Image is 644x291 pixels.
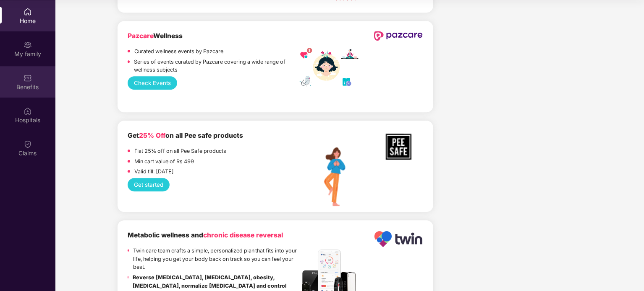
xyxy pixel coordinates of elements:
span: Pazcare [128,32,153,40]
img: svg+xml;base64,PHN2ZyBpZD0iQ2xhaW0iIHhtbG5zPSJodHRwOi8vd3d3LnczLm9yZy8yMDAwL3N2ZyIgd2lkdGg9IjIwIi... [24,140,32,148]
p: Curated wellness events by Pazcare [134,47,223,56]
b: Get on all Pee safe products [128,131,243,139]
img: PEE_SAFE%20Logo.png [374,131,423,162]
p: Min cart value of Rs 499 [134,157,194,166]
button: Get started [128,178,170,191]
p: Twin care team crafts a simple, personalized plan that fits into your life, helping you get your ... [133,247,300,271]
span: chronic disease reversal [203,231,283,239]
img: wellness_mobile.png [300,48,359,88]
span: 25% Off [139,131,165,139]
p: Series of events curated by Pazcare covering a wide range of wellness subjects [134,58,300,75]
img: Logo.png [374,230,423,247]
img: svg+xml;base64,PHN2ZyBpZD0iSG9zcGl0YWxzIiB4bWxucz0iaHR0cDovL3d3dy53My5vcmcvMjAwMC9zdmciIHdpZHRoPS... [24,107,32,115]
b: Metabolic wellness and [128,231,283,239]
img: svg+xml;base64,PHN2ZyBpZD0iQmVuZWZpdHMiIHhtbG5zPSJodHRwOi8vd3d3LnczLm9yZy8yMDAwL3N2ZyIgd2lkdGg9Ij... [24,74,32,82]
img: svg+xml;base64,PHN2ZyB3aWR0aD0iMjAiIGhlaWdodD0iMjAiIHZpZXdCb3g9IjAgMCAyMCAyMCIgZmlsbD0ibm9uZSIgeG... [24,41,32,49]
img: newPazcareLogo.svg [374,31,423,41]
img: Pee_Safe%20Illustration.png [300,147,359,206]
button: Check Events [128,76,178,90]
p: Valid till: [DATE] [134,167,174,176]
p: Flat 25% off on all Pee Safe products [134,147,226,155]
img: svg+xml;base64,PHN2ZyBpZD0iSG9tZSIgeG1sbnM9Imh0dHA6Ly93d3cudzMub3JnLzIwMDAvc3ZnIiB3aWR0aD0iMjAiIG... [24,8,32,16]
b: Wellness [128,32,183,40]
